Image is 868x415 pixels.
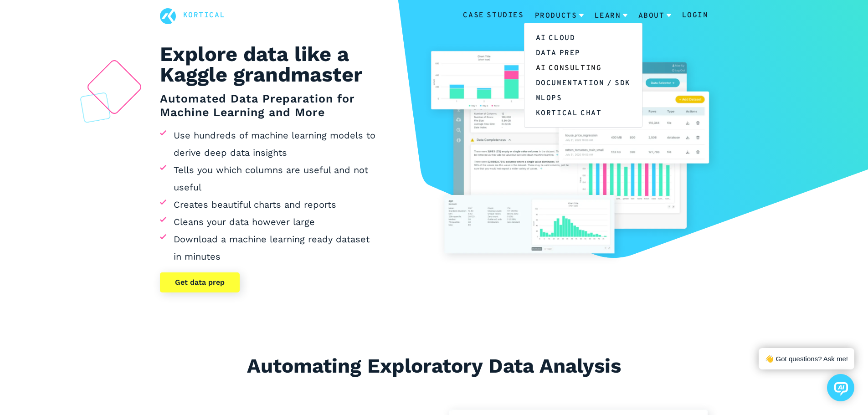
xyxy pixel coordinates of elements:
a: Kortical Chat [524,105,642,120]
img: Kortical platform's Data Prep feature preview [424,44,720,264]
a: Kortical [183,10,226,22]
p: Download a machine learning ready dataset in minutes [174,231,380,265]
a: Case Studies [463,10,524,22]
p: Cleans your data however large [174,213,315,231]
p: Use hundreds of machine learning models to derive deep data insights [174,127,380,161]
a: Get data prep [160,272,240,292]
img: background diamond pattern empty big [85,58,143,116]
a: MLOps [524,90,642,105]
img: Checkpoint [160,213,174,222]
a: Products [535,4,584,28]
img: Checkpoint [160,161,174,170]
a: About [638,4,671,28]
h2: Automating Exploratory Data Analysis [182,351,687,381]
img: Checkpoint [160,196,174,205]
a: Data Prep [524,45,642,60]
p: Tells you which columns are useful and not useful [174,161,380,196]
a: Learn [595,4,627,28]
img: Checkpoint [160,231,174,240]
h1: Explore data like a Kaggle grandmaster [160,44,380,85]
a: AI Cloud [524,30,642,45]
a: Login [682,10,709,22]
img: background diamond pattern empty small [79,92,111,123]
h4: Automated Data Preparation for Machine Learning and More [160,92,380,119]
img: Checkpoint [160,127,174,136]
a: Documentation / SDK [524,75,642,90]
p: Creates beautiful charts and reports [174,196,336,213]
a: AI Consulting [524,60,642,75]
